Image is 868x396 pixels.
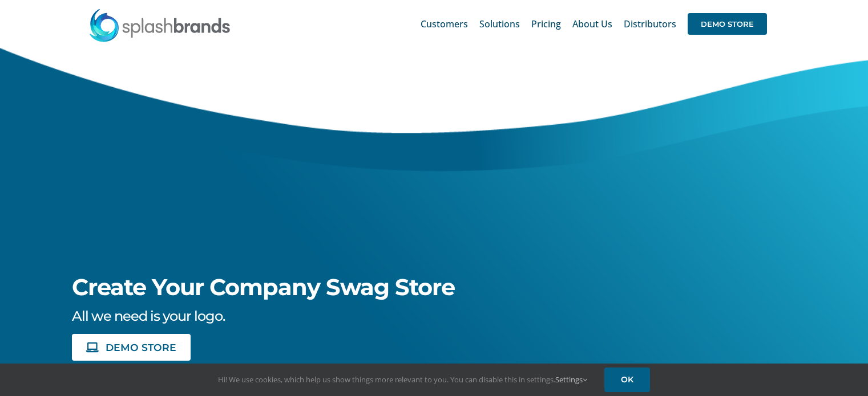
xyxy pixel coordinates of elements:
span: Hi! We use cookies, which help us show things more relevant to you. You can disable this in setti... [218,374,587,385]
span: Solutions [479,19,520,28]
a: DEMO STORE [72,334,191,361]
a: Pricing [531,6,561,42]
a: Distributors [624,6,676,42]
span: Customers [421,19,468,28]
span: DEMO STORE [688,13,767,35]
a: DEMO STORE [688,6,767,42]
span: All we need is your logo. [72,308,225,324]
a: OK [604,368,650,392]
img: SplashBrands.com Logo [88,8,231,42]
span: About Us [572,19,612,28]
span: Create Your Company Swag Store [72,273,455,301]
span: Pricing [531,19,561,28]
span: Distributors [624,19,676,28]
a: Settings [555,374,587,385]
a: Customers [421,6,468,42]
span: DEMO STORE [106,342,176,352]
nav: Main Menu [421,6,767,42]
